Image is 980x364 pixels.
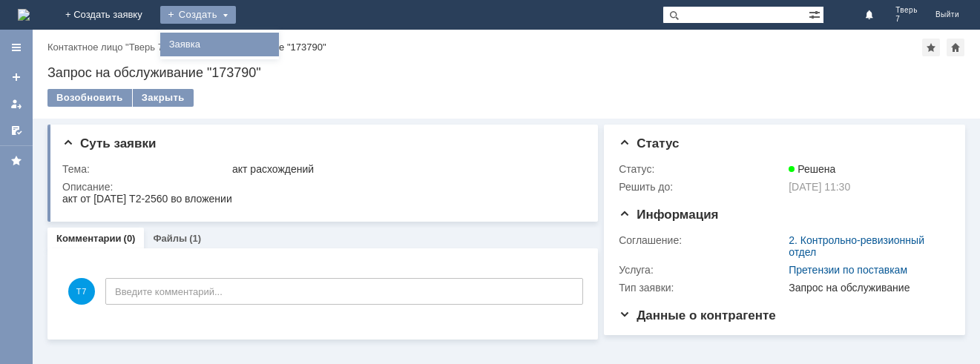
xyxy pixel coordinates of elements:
[4,119,28,142] a: Мои согласования
[62,181,581,193] div: Описание:
[619,136,679,150] span: Статус
[189,233,201,244] div: (1)
[619,264,786,276] div: Услуга:
[160,6,236,24] div: Создать
[4,65,28,89] a: Создать заявку
[56,233,122,244] a: Комментарии
[619,234,786,246] div: Соглашение:
[47,42,166,53] a: Контактное лицо "Тверь 7"
[124,233,136,244] div: (0)
[4,92,28,116] a: Мои заявки
[68,278,95,305] span: Т7
[789,264,907,276] a: Претензии по поставкам
[47,65,965,80] div: Запрос на обслуживание "173790"
[895,15,918,24] span: 7
[163,36,276,53] a: Заявка
[619,282,786,294] div: Тип заявки:
[809,7,823,21] span: Расширенный поиск
[18,9,30,21] img: logo
[62,136,156,150] span: Суть заявки
[619,308,776,322] span: Данные о контрагенте
[232,163,578,175] div: акт расхождений
[47,42,172,53] div: /
[62,163,229,175] div: Тема:
[619,181,786,193] div: Решить до:
[789,234,924,258] a: 2. Контрольно-ревизионный отдел
[619,208,718,222] span: Информация
[172,42,326,53] div: Запрос на обслуживание "173790"
[789,163,835,175] span: Решена
[789,181,850,193] span: [DATE] 11:30
[153,233,187,244] a: Файлы
[18,9,30,21] a: Перейти на домашнюю страницу
[619,163,786,175] div: Статус:
[789,282,944,294] div: Запрос на обслуживание
[895,6,918,15] span: Тверь
[922,39,940,56] div: Добавить в избранное
[947,39,964,56] div: Сделать домашней страницей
